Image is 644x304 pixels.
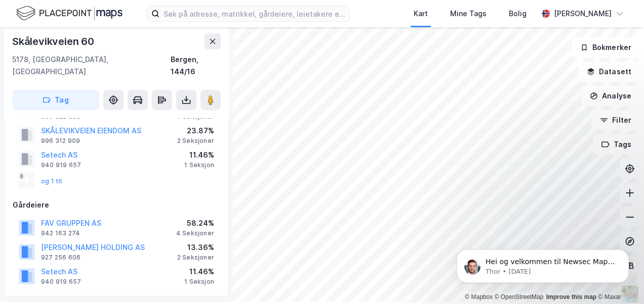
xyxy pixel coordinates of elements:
div: Kart [414,8,428,20]
div: 2 Seksjoner [177,137,214,145]
button: Tags [593,134,640,155]
div: 2 Seksjoner [177,254,214,262]
div: Skålevikveien 60 [12,33,96,49]
img: logo.f888ab2527a4732fd821a326f86c7f29.svg [16,5,123,22]
div: 940 919 657 [41,278,81,286]
div: 927 256 606 [41,254,80,262]
iframe: Intercom notifications message [441,228,644,299]
div: 4 Seksjoner [176,229,214,237]
button: Bokmerker [572,37,640,58]
div: Mine Tags [450,8,487,20]
div: Bolig [509,8,527,20]
div: 23.87% [177,125,214,137]
div: 11.46% [184,149,214,161]
div: 1 Seksjon [184,161,214,169]
div: Gårdeiere [13,199,220,211]
div: 58.24% [176,217,214,229]
div: 13.36% [177,241,214,254]
div: 11.46% [184,266,214,278]
button: Analyse [581,86,640,106]
button: Filter [591,110,640,130]
div: [PERSON_NAME] [554,8,612,20]
div: 1 Seksjon [184,278,214,286]
button: Datasett [578,62,640,82]
div: 5178, [GEOGRAPHIC_DATA], [GEOGRAPHIC_DATA] [12,54,171,78]
div: 940 919 657 [41,161,81,169]
div: Bergen, 144/16 [171,54,221,78]
button: Tag [12,90,99,110]
div: 942 163 274 [41,229,80,237]
div: 996 312 909 [41,137,80,145]
input: Søk på adresse, matrikkel, gårdeiere, leietakere eller personer [159,6,349,21]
